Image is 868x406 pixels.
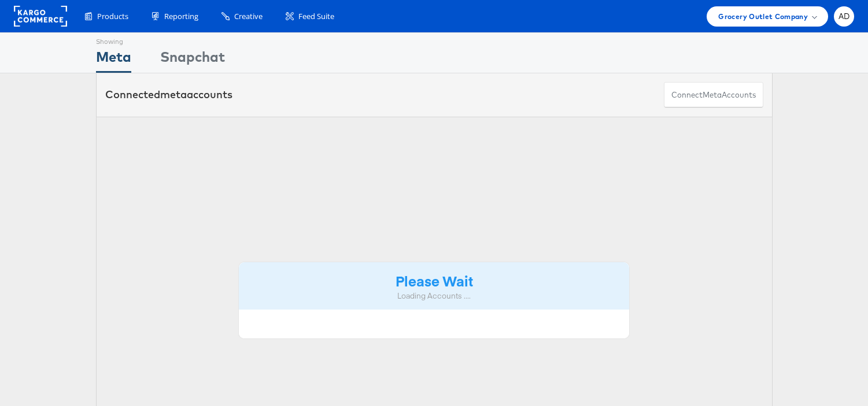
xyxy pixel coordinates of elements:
span: Creative [234,11,263,22]
span: meta [160,88,187,101]
span: Grocery Outlet Company [718,10,808,23]
span: Reporting [164,11,198,22]
strong: Please Wait [396,271,473,290]
div: Connected accounts [105,87,232,102]
button: ConnectmetaAccounts [664,82,763,108]
div: Snapchat [160,47,225,73]
span: AD [839,13,850,20]
div: Loading Accounts .... [248,290,621,301]
span: meta [703,90,722,100]
span: Products [97,11,128,22]
div: Showing [96,33,131,47]
span: Feed Suite [298,11,334,22]
div: Meta [96,47,131,73]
